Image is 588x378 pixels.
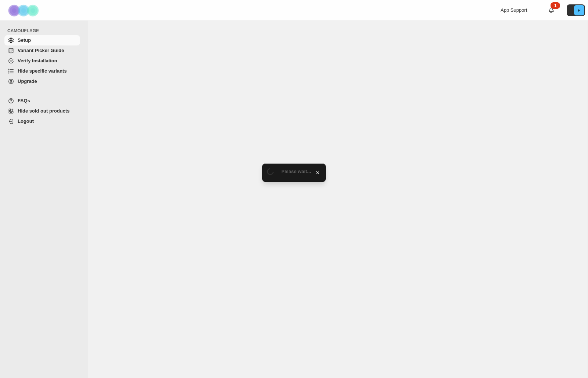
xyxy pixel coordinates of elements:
a: Verify Installation [4,56,80,66]
span: Hide sold out products [18,108,70,114]
a: Variant Picker Guide [4,45,80,56]
span: CAMOUFLAGE [7,28,83,34]
span: Avatar with initials P [574,5,584,15]
span: Upgrade [18,78,37,84]
a: FAQs [4,96,80,106]
a: 1 [548,7,555,14]
span: Setup [18,37,31,43]
button: Avatar with initials P [567,4,585,16]
a: Hide sold out products [4,106,80,116]
span: Hide specific variants [18,68,67,74]
div: 1 [551,2,560,9]
a: Hide specific variants [4,66,80,76]
span: App Support [501,7,527,13]
a: Logout [4,116,80,126]
a: Setup [4,35,80,45]
span: FAQs [18,98,30,103]
img: Camouflage [6,0,43,21]
span: Variant Picker Guide [18,48,64,53]
span: Logout [18,118,34,124]
span: Please wait... [281,169,311,174]
text: P [578,8,580,12]
a: Upgrade [4,76,80,87]
span: Verify Installation [18,58,57,63]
